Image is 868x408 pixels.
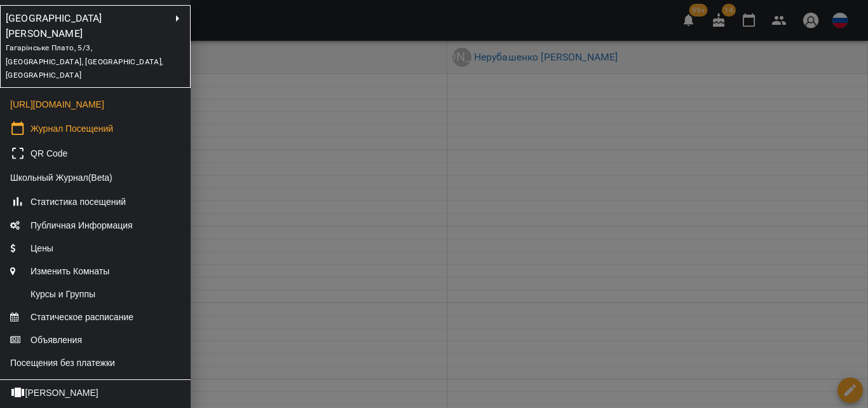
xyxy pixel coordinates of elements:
[6,43,163,80] span: Гагарінське Плато, 5/3, [GEOGRAPHIC_DATA], [GEOGRAPHIC_DATA], [GEOGRAPHIC_DATA]
[10,219,133,232] span: Публичная Информация
[10,242,53,255] span: Цены
[10,311,133,323] span: Статическое расписание
[10,265,109,278] span: Изменить Комнаты
[6,11,142,41] p: [GEOGRAPHIC_DATA][PERSON_NAME]
[31,147,67,160] span: QR Code
[10,99,104,109] a: [URL][DOMAIN_NAME]
[10,356,115,369] span: Посещения без платежки
[31,122,113,135] span: Журнал Посещений
[31,195,126,208] span: Статистика посещений
[10,288,95,300] span: Курсы и Группы
[10,334,82,346] span: Объявления
[10,171,112,184] span: Школьный Журнал(Beta)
